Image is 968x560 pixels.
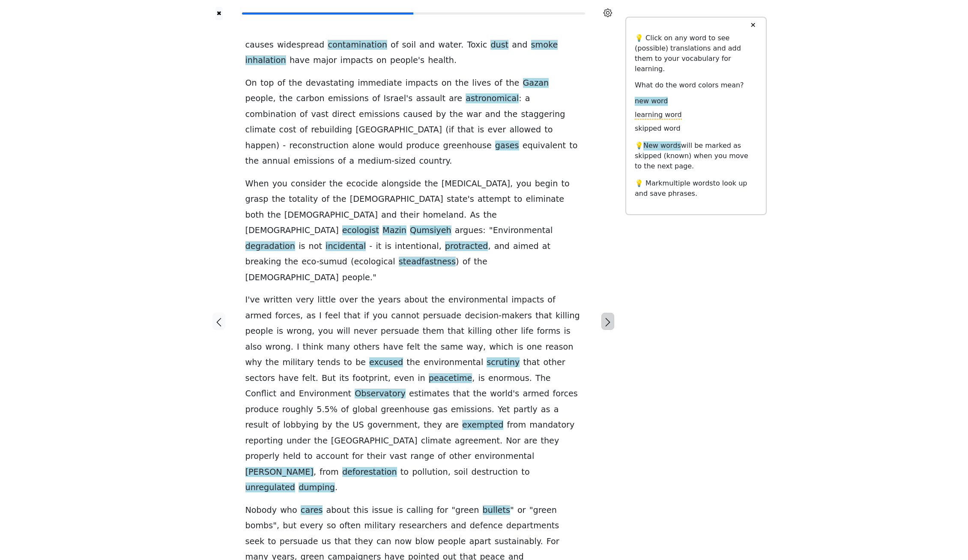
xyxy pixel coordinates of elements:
span: contamination [328,40,387,51]
span: inhalation [245,55,286,66]
span: Mazin [382,225,406,236]
span: astronomical [466,93,519,104]
span: one [527,342,542,353]
span: . [449,156,452,167]
span: agreement [455,436,500,446]
span: . [316,373,318,384]
span: on [442,78,452,89]
span: even [394,373,414,384]
span: Qumsiyeh [410,225,451,236]
span: ' [418,55,420,66]
span: s [420,55,424,66]
span: the [424,179,438,189]
span: reporting [245,436,283,446]
span: wrong [287,326,312,337]
span: a [525,93,530,104]
span: [DEMOGRAPHIC_DATA] [284,210,378,221]
span: immediate [358,78,402,89]
span: little [317,295,336,305]
span: [GEOGRAPHIC_DATA] [356,125,442,135]
span: ' [248,295,250,305]
span: produce [406,141,439,151]
span: allowed [509,125,541,135]
span: protracted [445,241,488,252]
span: causes [245,40,274,51]
span: ' [468,194,470,205]
span: ) [276,141,280,151]
span: produce [245,404,279,415]
span: Israel [384,93,406,104]
span: from [507,420,526,431]
span: medium-sized [358,156,415,167]
span: on [376,55,387,66]
span: As [470,210,480,221]
span: that [457,125,474,135]
span: , [510,179,513,189]
span: result [245,420,269,431]
span: estimates [409,389,449,399]
span: tends [317,357,341,368]
span: [DEMOGRAPHIC_DATA] [245,273,339,283]
span: of [300,109,308,120]
span: [DEMOGRAPHIC_DATA] [245,225,339,236]
span: , [488,241,490,252]
span: the [329,179,343,189]
span: a [554,404,559,415]
span: killing [468,326,492,337]
span: others [353,342,379,353]
span: of [372,93,380,104]
span: Toxic [467,40,487,51]
span: consider [291,179,326,189]
span: never [354,326,377,337]
span: the [267,210,281,221]
span: ecologist [342,225,379,236]
span: and [494,241,510,252]
span: , [312,326,314,337]
span: by [322,420,332,431]
span: is [385,241,391,252]
span: which [489,342,513,353]
span: other [543,357,565,368]
span: environmental [448,295,508,305]
span: the [473,389,487,399]
span: Environmental [493,225,553,236]
span: [MEDICAL_DATA] [442,179,510,189]
span: breaking [245,257,281,267]
span: Environment [299,389,352,399]
span: the [279,93,293,104]
span: smoke [531,40,558,51]
span: people [245,93,273,104]
span: the [285,257,299,267]
span: them [423,326,444,337]
span: the [431,295,445,305]
span: have [290,55,310,66]
span: and [512,40,527,51]
span: gases [495,141,519,151]
span: felt [407,342,420,353]
span: the [483,210,497,221]
span: that [523,357,540,368]
span: world [490,389,513,399]
span: - [369,241,372,252]
span: 5 [317,404,322,415]
span: ( [445,125,449,135]
span: the [272,194,286,205]
span: footprint [353,373,388,384]
span: will [337,326,350,337]
span: incidental [326,241,366,252]
span: , [439,241,442,252]
span: to [344,357,352,368]
span: Gazan [523,78,549,89]
span: same [441,342,463,353]
span: mandatory [529,420,574,431]
span: of [463,257,471,267]
span: their [400,210,419,221]
span: I [319,311,322,321]
span: the [474,257,487,267]
span: is [517,342,523,353]
span: On [245,78,257,89]
span: as [541,404,550,415]
span: way [466,342,483,353]
span: . [322,404,324,415]
span: peacetime [429,373,472,384]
